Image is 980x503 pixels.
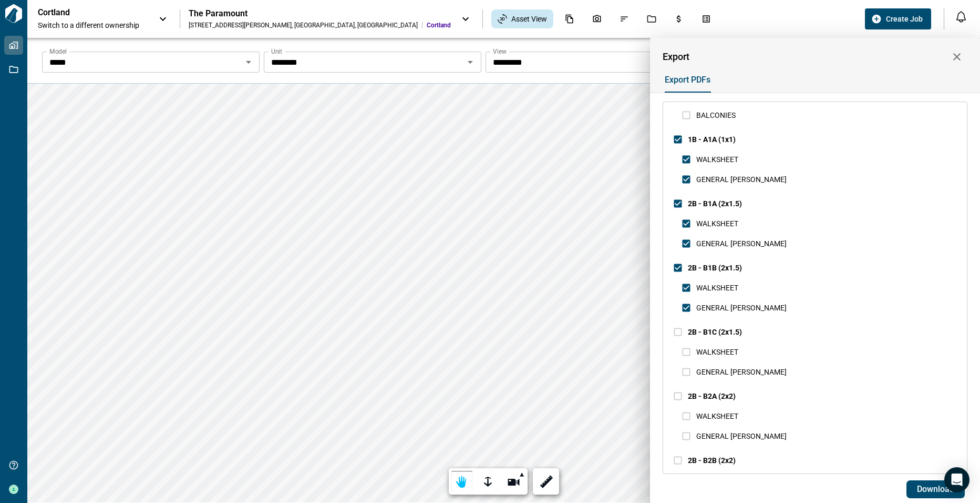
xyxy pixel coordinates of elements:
[696,304,787,312] span: GENERAL [PERSON_NAME]
[696,175,787,184] span: GENERAL [PERSON_NAME]
[688,328,742,336] span: 2B - B1C (2x1.5)
[696,412,738,420] span: WALKSHEET
[906,480,965,498] button: Download
[688,264,742,272] span: 2B - B1B (2x1.5)
[696,111,736,119] span: BALCONIES
[696,432,787,440] span: GENERAL [PERSON_NAME]
[696,219,738,228] span: WALKSHEET
[917,484,954,495] span: Download
[665,75,710,85] span: Export PDFs
[688,135,736,144] span: 1B - A1A (1x1)
[696,239,787,248] span: GENERAL [PERSON_NAME]
[696,368,787,376] span: GENERAL [PERSON_NAME]
[688,456,736,465] span: 2B - B2B (2x2)
[663,52,689,62] span: Export
[696,348,738,356] span: WALKSHEET
[944,467,969,492] div: Open Intercom Messenger
[654,67,967,93] div: base tabs
[696,284,738,292] span: WALKSHEET
[696,155,738,164] span: WALKSHEET
[688,392,736,400] span: 2B - B2A (2x2)
[688,199,742,208] span: 2B - B1A (2x1.5)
